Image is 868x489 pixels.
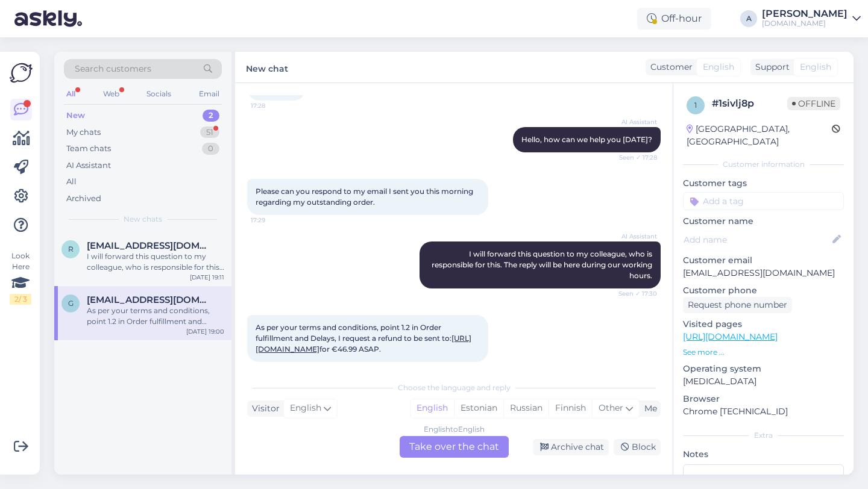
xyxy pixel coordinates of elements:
div: Me [640,402,657,415]
p: [EMAIL_ADDRESS][DOMAIN_NAME] [683,267,844,279]
div: 2 [203,110,219,122]
span: I will forward this question to my colleague, who is responsible for this. The reply will be here... [432,249,654,280]
div: I will forward this question to my colleague, who is responsible for this. The reply will be here... [87,251,224,273]
span: 1 [694,101,697,110]
div: As per your terms and conditions, point 1.2 in Order fulfillment and Delays, I request a refund t... [87,305,224,327]
span: Seen ✓ 17:30 [612,289,657,298]
span: 17:29 [251,216,296,225]
span: raulroosi@gmail.com [87,240,212,251]
p: Chrome [TECHNICAL_ID] [683,405,844,418]
p: Customer name [683,215,844,228]
div: Email [197,86,222,102]
div: Socials [144,86,174,102]
span: g [68,299,74,308]
p: Notes [683,448,844,461]
span: 19:00 [251,363,296,372]
div: Extra [683,430,844,441]
span: Hello, how can we help you [DATE]? [521,135,652,144]
div: Take over the chat [400,436,509,458]
span: Offline [787,97,840,110]
span: As per your terms and conditions, point 1.2 in Order fulfillment and Delays, I request a refund t... [256,323,471,354]
div: AI Assistant [66,160,111,172]
p: Customer email [683,254,844,267]
div: 0 [202,143,219,155]
span: AI Assistant [612,232,657,241]
a: [URL][DOMAIN_NAME] [683,331,778,342]
div: Customer information [683,159,844,170]
div: [DATE] 19:11 [190,273,224,282]
input: Add a tag [683,192,844,210]
a: [PERSON_NAME][DOMAIN_NAME] [762,9,861,28]
p: Operating system [683,363,844,375]
div: Request phone number [683,297,792,313]
span: New chats [124,214,162,225]
div: Choose the language and reply [247,382,661,393]
div: Russian [503,399,549,417]
div: 2 / 3 [10,294,31,305]
div: [DATE] 19:00 [186,327,224,336]
div: A [740,10,757,27]
span: 17:28 [251,101,296,110]
div: English [410,399,454,417]
img: Askly Logo [10,61,33,84]
input: Add name [684,233,830,246]
div: All [64,86,78,102]
div: Block [614,439,661,455]
span: r [68,244,74,254]
span: English [703,61,734,73]
span: Search customers [75,63,151,75]
div: # 1sivlj8p [712,96,787,111]
div: Off-hour [637,8,711,30]
div: Web [101,86,122,102]
div: Finnish [549,399,592,417]
div: Estonian [454,399,503,417]
div: Customer [646,61,693,73]
span: Other [599,402,623,413]
div: Archived [66,193,101,205]
span: AI Assistant [612,117,657,126]
div: [DOMAIN_NAME] [762,19,848,28]
p: See more ... [683,347,844,358]
p: Visited pages [683,318,844,331]
label: New chat [246,59,288,75]
span: Please can you respond to my email I sent you this morning regarding my outstanding order. [256,187,475,207]
span: Seen ✓ 17:28 [612,153,657,162]
p: Browser [683,393,844,405]
p: Customer phone [683,284,844,297]
div: 51 [200,126,219,139]
div: Look Here [10,251,31,305]
span: English [800,61,831,73]
div: New [66,110,85,122]
span: goonermel@gmail.com [87,294,212,305]
p: Customer tags [683,177,844,190]
div: [GEOGRAPHIC_DATA], [GEOGRAPHIC_DATA] [687,123,832,148]
div: Support [750,61,790,73]
span: English [290,402,321,415]
div: [PERSON_NAME] [762,9,848,19]
p: [MEDICAL_DATA] [683,375,844,388]
div: My chats [66,126,101,139]
div: English to English [424,424,485,435]
div: Team chats [66,143,111,155]
div: Visitor [247,402,280,415]
div: All [66,176,77,188]
div: Archive chat [533,439,609,455]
